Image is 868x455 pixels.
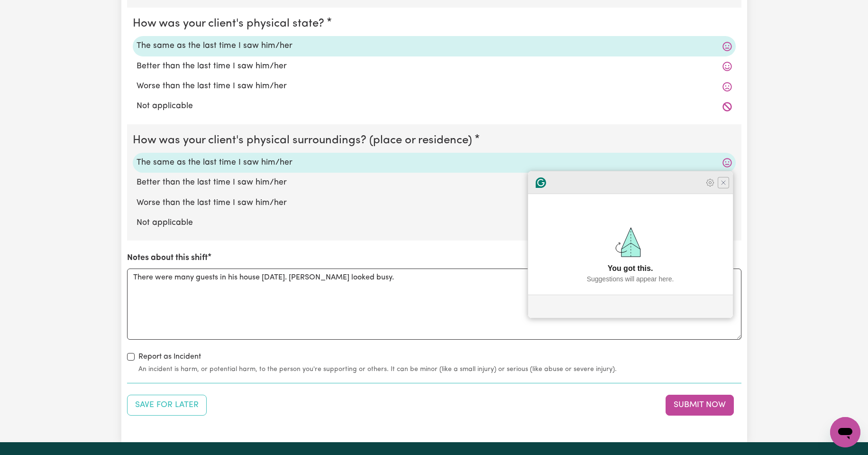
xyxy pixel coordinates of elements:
button: Save your job report [127,395,207,416]
small: An incident is harm, or potential harm, to the person you're supporting or others. It can be mino... [138,364,741,374]
label: Report as Incident [138,351,201,362]
textarea: To enrich screen reader interactions, please activate Accessibility in Grammarly extension settings [127,269,741,340]
label: Worse than the last time I saw him/her [137,197,732,209]
iframe: Button to launch messaging window [830,417,860,447]
label: The same as the last time I saw him/her [137,157,732,169]
legend: How was your client's physical state? [133,15,328,32]
label: Better than the last time I saw him/her [137,176,732,189]
label: The same as the last time I saw him/her [137,40,732,52]
legend: How was your client's physical surroundings? (place or residence) [133,132,476,149]
label: Notes about this shift [127,252,208,264]
label: Better than the last time I saw him/her [137,60,732,73]
label: Worse than the last time I saw him/her [137,80,732,93]
label: Not applicable [137,100,732,112]
label: Not applicable [137,217,732,229]
button: Submit your job report [666,395,734,416]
